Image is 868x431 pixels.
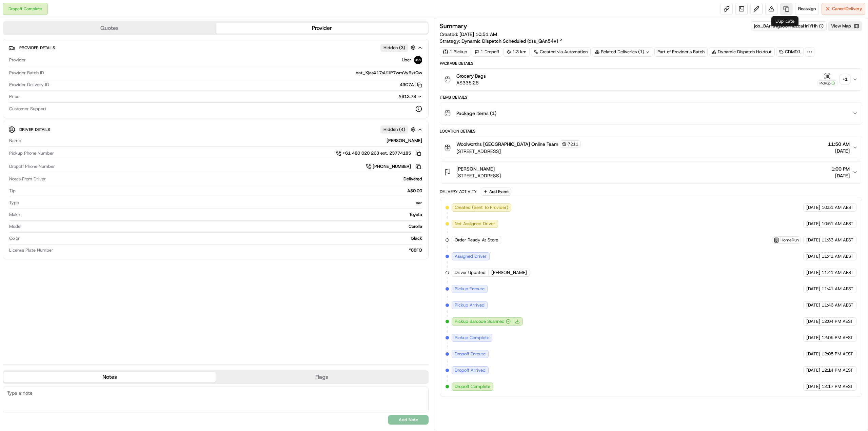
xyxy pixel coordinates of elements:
a: Dynamic Dispatch Scheduled (dss_QAn54v) [461,38,563,44]
span: Provider [9,57,26,63]
span: 12:14 PM AEST [822,367,853,373]
button: Pickup+1 [817,73,850,86]
span: Dropoff Phone Number [9,163,55,170]
div: *88FO [56,247,422,253]
span: [DATE] [806,237,820,243]
button: Add Event [481,188,511,196]
div: Toyota [23,212,422,218]
button: job_BArrtHgsC3RREZqaHniYHh [754,23,824,29]
span: 12:17 PM AEST [822,384,853,390]
span: Model [9,223,21,230]
span: [DATE] [806,204,820,211]
span: Tip [9,188,16,194]
button: [PERSON_NAME][STREET_ADDRESS]1:00 PM[DATE] [440,161,862,183]
div: car [22,200,422,206]
span: [PERSON_NAME] [456,165,495,172]
button: Pickup [817,73,837,86]
button: Hidden (3) [380,43,417,52]
button: 43C7A [400,82,422,88]
div: [PERSON_NAME] [24,138,422,144]
button: Hidden (4) [380,125,417,134]
button: Provider [216,23,428,34]
div: Dynamic Dispatch Holdout [709,47,775,57]
span: 10:51 AM AEST [822,204,853,211]
span: Dynamic Dispatch Scheduled (dss_QAn54v) [461,38,558,44]
div: Duplicate [771,16,798,26]
div: Pickup [817,80,837,86]
h3: Summary [440,23,467,29]
a: Created via Automation [531,47,591,57]
span: Reassign [798,6,816,12]
span: [DATE] [806,253,820,259]
span: Driver Updated [455,270,486,276]
span: Name [9,138,21,144]
span: 10:51 AM AEST [822,221,853,227]
span: Make [9,212,20,218]
div: Related Deliveries (1) [592,47,653,57]
span: [DATE] [806,221,820,227]
span: 11:46 AM AEST [822,302,853,308]
button: Package Items (1) [440,102,862,124]
div: Items Details [440,95,862,100]
span: 11:50 AM [828,141,850,148]
div: CDMD1 [776,47,804,57]
span: [DATE] [806,367,820,373]
span: Grocery Bags [456,73,486,79]
span: 11:33 AM AEST [822,237,853,243]
div: 1.3 km [504,47,530,57]
button: [PHONE_NUMBER] [366,163,422,170]
div: Location Details [440,129,862,134]
span: Pickup Arrived [455,302,485,308]
span: 11:41 AM AEST [822,270,853,276]
span: [DATE] [806,351,820,357]
button: Driver DetailsHidden (4) [8,124,423,135]
span: A$335.28 [456,79,486,86]
span: Pickup Barcode Scanned [455,318,505,325]
div: A$0.00 [18,188,422,194]
span: bat_KjasX17sU1iP7wmVy9xtQw [356,70,422,76]
span: [DATE] [806,335,820,341]
span: Pickup Complete [455,335,489,341]
div: 1 Dropoff [472,47,502,57]
span: [DATE] [806,318,820,325]
span: Type [9,200,19,206]
span: Pickup Phone Number [9,150,54,156]
img: uber-new-logo.jpeg [414,56,422,64]
span: Not Assigned Driver [455,221,495,227]
span: Created: [440,31,497,38]
span: [STREET_ADDRESS] [456,148,581,155]
span: [STREET_ADDRESS] [456,172,501,179]
span: [DATE] [806,302,820,308]
div: Corolla [24,223,422,230]
span: Customer Support [9,106,46,112]
span: Notes From Driver [9,176,46,182]
span: Dropoff Enroute [455,351,486,357]
div: black [22,235,422,241]
div: 1 Pickup [440,47,470,57]
span: License Plate Number [9,247,53,253]
span: Dropoff Complete [455,384,490,390]
button: Notes [3,372,216,383]
span: Hidden ( 4 ) [383,126,405,133]
span: HomeRun [781,237,799,243]
span: Provider Details [19,45,55,51]
span: Provider Batch ID [9,70,44,76]
span: 11:41 AM AEST [822,286,853,292]
span: Dropoff Arrived [455,367,486,373]
button: +61 480 020 263 ext. 23774185 [336,150,422,157]
div: Delivery Activity [440,189,477,194]
span: [DATE] [806,384,820,390]
button: CancelDelivery [822,3,865,15]
span: [DATE] [806,286,820,292]
span: [DATE] [806,270,820,276]
span: 11:41 AM AEST [822,253,853,259]
span: Created (Sent To Provider) [455,204,508,211]
button: Pickup Barcode Scanned [455,318,511,325]
button: Provider DetailsHidden (3) [8,42,423,53]
div: Strategy: [440,38,563,44]
span: 7211 [568,141,578,147]
span: Price [9,94,19,100]
span: [DATE] [831,172,850,179]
